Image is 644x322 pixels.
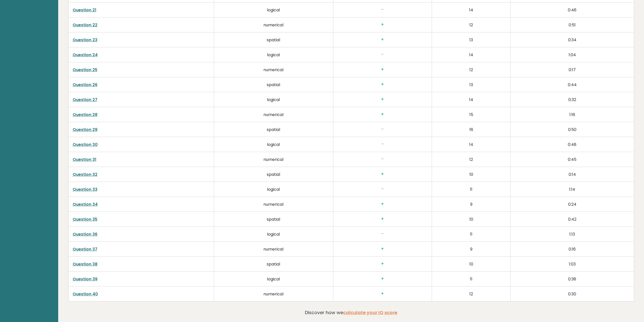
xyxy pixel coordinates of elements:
td: spatial [214,167,333,182]
h3: + [337,97,428,102]
td: spatial [214,32,333,47]
a: Question 36 [73,231,97,237]
h3: + [337,172,428,177]
td: logical [214,92,333,107]
td: 11 [432,182,511,197]
h3: + [337,82,428,87]
td: 1:03 [511,257,634,272]
td: 0:51 [511,17,634,32]
h3: + [337,276,428,281]
td: 0:34 [511,32,634,47]
h3: + [337,37,428,42]
h3: + [337,67,428,72]
td: 0:42 [511,212,634,227]
td: numerical [214,107,333,122]
h3: - [337,7,428,12]
h3: - [337,157,428,162]
td: 10 [432,167,511,182]
td: spatial [214,77,333,92]
h3: + [337,201,428,207]
a: Question 30 [73,142,98,147]
a: Question 32 [73,172,97,177]
td: 13 [432,77,511,92]
a: Question 35 [73,216,97,222]
td: numerical [214,242,333,257]
h3: - [337,231,428,237]
a: Question 39 [73,276,97,282]
a: Question 22 [73,22,97,28]
td: 0:30 [511,287,634,301]
td: 0:32 [511,92,634,107]
td: 0:14 [511,167,634,182]
td: 14 [432,92,511,107]
td: 0:17 [511,62,634,77]
h3: - [337,127,428,132]
a: Question 25 [73,67,97,73]
h3: + [337,261,428,267]
td: spatial [214,257,333,272]
h3: - [337,142,428,147]
td: numerical [214,287,333,301]
h3: + [337,22,428,27]
a: calculate your IQ score [343,309,397,316]
td: 12 [432,17,511,32]
a: Question 21 [73,7,96,13]
td: logical [214,227,333,242]
a: Question 33 [73,186,97,192]
td: 11 [432,227,511,242]
p: Discover how we [305,309,397,316]
td: 0:44 [511,77,634,92]
td: 0:16 [511,242,634,257]
a: Question 24 [73,52,98,58]
a: Question 27 [73,97,97,103]
td: 13 [432,32,511,47]
h3: - [337,52,428,57]
td: 12 [432,287,511,301]
td: 12 [432,152,511,167]
td: numerical [214,197,333,212]
td: logical [214,47,333,62]
h3: + [337,291,428,296]
td: 16 [432,122,511,137]
td: logical [214,137,333,152]
td: logical [214,182,333,197]
td: 1:13 [511,227,634,242]
a: Question 37 [73,246,97,252]
h3: + [337,112,428,117]
td: 14 [432,47,511,62]
h3: + [337,246,428,252]
td: 0:50 [511,122,634,137]
td: spatial [214,122,333,137]
td: logical [214,3,333,17]
td: 11 [432,272,511,287]
td: 1:14 [511,182,634,197]
td: 12 [432,62,511,77]
h3: + [337,216,428,222]
td: logical [214,272,333,287]
a: Question 38 [73,261,97,267]
td: 1:04 [511,47,634,62]
td: 0:46 [511,3,634,17]
td: 10 [432,257,511,272]
td: 1:16 [511,107,634,122]
td: spatial [214,212,333,227]
a: Question 29 [73,127,97,132]
td: 14 [432,3,511,17]
td: 9 [432,197,511,212]
a: Question 23 [73,37,97,43]
td: 0:48 [511,137,634,152]
td: 0:24 [511,197,634,212]
td: 0:38 [511,272,634,287]
td: numerical [214,152,333,167]
h3: - [337,186,428,192]
td: 14 [432,137,511,152]
a: Question 31 [73,157,96,162]
a: Question 26 [73,82,97,88]
td: numerical [214,17,333,32]
a: Question 34 [73,201,98,207]
td: 15 [432,107,511,122]
td: numerical [214,62,333,77]
a: Question 40 [73,291,98,297]
td: 9 [432,242,511,257]
td: 10 [432,212,511,227]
